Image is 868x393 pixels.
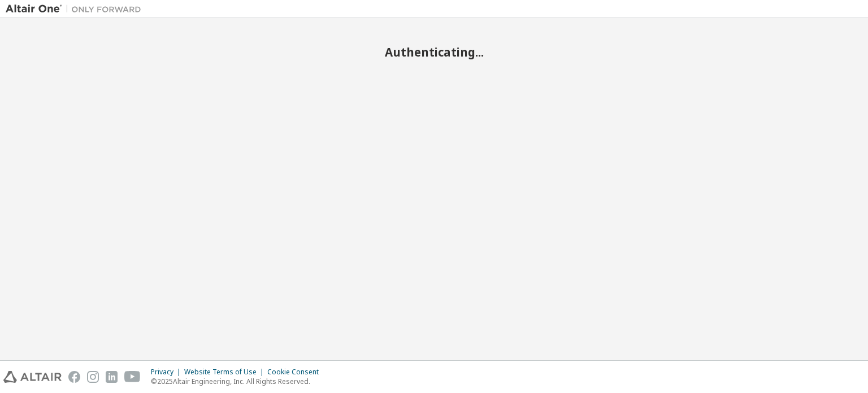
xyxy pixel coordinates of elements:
[87,371,99,383] img: instagram.svg
[267,368,325,377] div: Cookie Consent
[151,368,184,377] div: Privacy
[3,371,62,383] img: altair_logo.svg
[6,3,147,15] img: Altair One
[106,371,118,383] img: linkedin.svg
[184,368,267,377] div: Website Terms of Use
[151,377,325,386] p: © 2025 Altair Engineering, Inc. All Rights Reserved.
[68,371,80,383] img: facebook.svg
[6,45,862,59] h2: Authenticating...
[124,371,141,383] img: youtube.svg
